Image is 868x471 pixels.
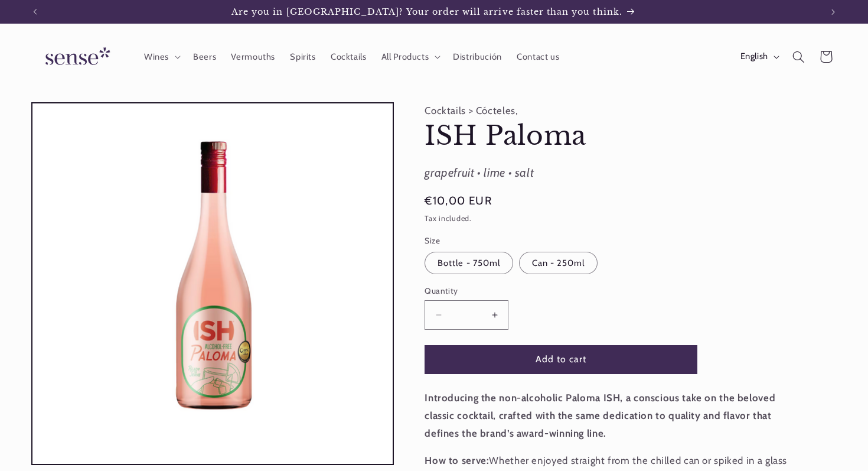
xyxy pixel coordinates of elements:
[27,35,125,79] a: Sense
[425,345,697,374] button: Add to cart
[733,45,785,69] button: English
[425,392,775,438] strong: Introducing the non-alcoholic Paloma ISH, a conscious take on the beloved classic cocktail, craft...
[509,44,567,70] a: Contact us
[517,51,559,63] span: Contact us
[231,51,275,63] span: Vermouths
[453,51,502,63] span: Distribución
[144,51,169,63] span: Wines
[283,44,324,70] a: Spirits
[381,51,429,63] span: All Products
[425,193,492,209] span: €10,00 EUR
[425,213,797,225] div: Tax included.
[425,252,513,274] label: Bottle - 750ml
[224,44,283,70] a: Vermouths
[446,44,510,70] a: Distribución
[519,252,598,274] label: Can - 250ml
[425,454,489,466] strong: How to serve:
[290,51,315,63] span: Spirits
[374,44,446,70] summary: All Products
[425,285,697,297] label: Quantity
[323,44,374,70] a: Cocktails
[425,119,797,153] h1: ISH Paloma
[136,44,185,70] summary: Wines
[193,51,216,63] span: Beers
[231,7,622,17] span: Are you in [GEOGRAPHIC_DATA]? Your order will arrive faster than you think.
[31,40,120,74] img: Sense
[425,235,441,246] legend: Size
[785,43,812,70] summary: Search
[740,50,768,63] span: English
[425,163,797,184] div: grapefruit • lime • salt
[185,44,223,70] a: Beers
[331,51,367,63] span: Cocktails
